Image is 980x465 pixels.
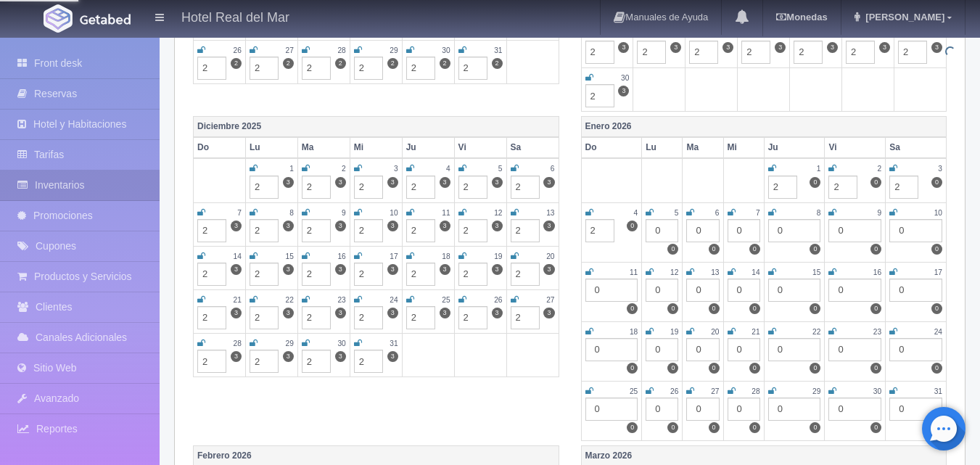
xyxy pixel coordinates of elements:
img: Getabed [80,14,131,25]
div: 0 [828,279,881,302]
small: 25 [442,296,450,304]
small: 21 [752,328,759,336]
small: 24 [673,30,681,38]
label: 3 [492,177,503,188]
th: Ma [297,137,350,158]
label: 0 [749,303,760,314]
label: 0 [667,244,678,255]
small: 2 [342,165,346,173]
small: 28 [234,340,242,347]
small: 3 [938,165,942,173]
small: 17 [390,252,398,260]
label: 3 [335,221,346,231]
label: 3 [283,264,294,275]
label: 0 [870,363,881,374]
div: 0 [828,219,881,242]
div: 0 [585,338,638,361]
div: 0 [585,398,638,421]
div: 0 [889,279,942,302]
label: 2 [440,58,450,69]
th: Diciembre 2025 [194,117,559,138]
label: 3 [283,177,294,188]
label: 2 [283,58,294,69]
small: 10 [390,209,398,217]
small: 1 [817,165,821,173]
label: 3 [440,264,450,275]
label: 3 [231,308,242,318]
label: 3 [618,86,629,96]
label: 3 [387,177,398,188]
small: 4 [634,209,638,217]
label: 3 [283,351,294,362]
small: 28 [752,387,759,395]
small: 27 [546,296,554,304]
div: 0 [889,219,942,242]
small: 23 [337,296,345,304]
small: 30 [873,387,881,395]
label: 0 [810,177,820,188]
label: 3 [492,308,503,318]
small: 27 [711,387,719,395]
small: 20 [546,252,554,260]
img: Getabed [44,4,73,33]
small: 17 [934,268,942,276]
label: 2 [492,58,503,69]
label: 3 [440,221,450,231]
small: 15 [286,252,294,260]
small: 29 [390,46,398,54]
small: 31 [494,46,502,54]
small: 29 [286,340,294,347]
th: Vi [825,137,886,158]
th: Ma [683,137,723,158]
th: Mi [723,137,764,158]
label: 0 [931,363,942,374]
th: Ju [764,137,825,158]
small: 20 [711,328,719,336]
div: 0 [585,279,638,302]
label: 3 [670,42,681,53]
label: 0 [667,303,678,314]
label: 3 [879,42,890,53]
small: 8 [817,209,821,217]
b: Monedas [776,12,827,22]
label: 3 [827,42,838,53]
label: 0 [810,422,820,433]
small: 30 [337,340,345,347]
small: 15 [812,268,820,276]
small: 19 [670,328,678,336]
label: 0 [709,363,720,374]
label: 0 [749,422,760,433]
label: 0 [810,244,820,255]
label: 0 [870,177,881,188]
small: 9 [342,209,346,217]
small: 9 [878,209,882,217]
div: 0 [889,338,942,361]
div: 0 [686,338,719,361]
small: 3 [394,165,398,173]
small: 13 [711,268,719,276]
label: 3 [283,308,294,318]
label: 3 [543,177,554,188]
label: 0 [810,363,820,374]
small: 26 [670,387,678,395]
div: 0 [646,279,678,302]
small: 29 [812,387,820,395]
label: 0 [870,422,881,433]
th: Do [581,137,642,158]
label: 0 [870,244,881,255]
small: 11 [630,268,638,276]
small: 27 [286,46,294,54]
small: 23 [621,30,629,38]
label: 3 [387,221,398,231]
label: 2 [335,58,346,69]
label: 3 [775,42,786,53]
label: 3 [543,264,554,275]
div: 0 [828,398,881,421]
th: Lu [642,137,683,158]
label: 3 [231,221,242,231]
small: 31 [390,340,398,347]
th: Mi [350,137,402,158]
small: 11 [442,209,450,217]
label: 0 [709,422,720,433]
small: 24 [934,328,942,336]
